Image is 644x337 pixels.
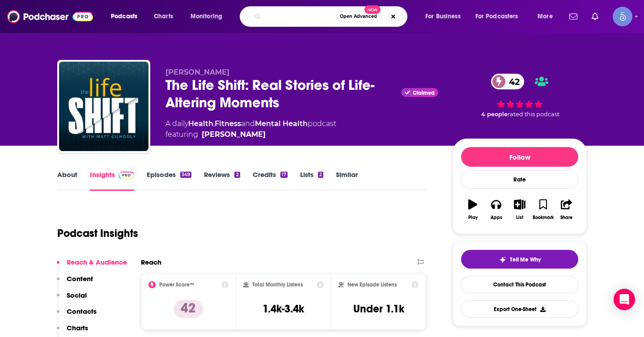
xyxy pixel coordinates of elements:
h2: Total Monthly Listens [252,282,303,288]
span: Podcasts [111,10,137,23]
button: open menu [105,9,149,24]
button: open menu [470,9,531,24]
img: Podchaser Pro [119,172,134,179]
img: Podchaser - Follow, Share and Rate Podcasts [7,8,93,25]
span: For Business [425,10,461,23]
span: rated this podcast [508,111,559,118]
input: Search podcasts, credits, & more... [264,9,336,24]
div: 2 [234,172,240,178]
span: 42 [500,74,524,89]
a: Show notifications dropdown [588,9,602,24]
button: Show profile menu [613,7,632,26]
a: InsightsPodchaser Pro [90,170,134,191]
div: Apps [491,215,502,220]
p: 42 [174,300,203,318]
p: Charts [67,324,88,332]
span: Claimed [413,91,435,95]
button: Bookmark [531,194,555,226]
a: Mental Health [255,119,308,128]
a: 42 [491,74,524,89]
div: Search podcasts, credits, & more... [248,6,416,27]
span: Tell Me Why [510,256,541,263]
div: 2 [318,172,323,178]
span: Logged in as Spiral5-G1 [613,7,632,26]
p: Contacts [67,307,97,316]
div: Bookmark [533,215,554,220]
h2: New Episode Listens [347,282,397,288]
h2: Reach [141,258,161,266]
div: Rate [461,170,578,189]
button: Open AdvancedNew [336,11,381,22]
button: open menu [184,9,234,24]
button: open menu [419,9,472,24]
div: Open Intercom Messenger [614,289,635,310]
a: Similar [336,170,358,191]
span: Monitoring [191,10,222,23]
button: Apps [484,194,508,226]
p: Content [67,274,93,283]
a: Health [188,119,213,128]
a: Contact This Podcast [461,276,578,293]
button: tell me why sparkleTell Me Why [461,250,578,269]
a: Credits17 [253,170,288,191]
a: Charts [148,9,178,24]
div: 42 4 peoplerated this podcast [453,68,587,124]
div: Share [560,215,572,220]
span: More [538,10,553,23]
h2: Power Score™ [159,282,194,288]
button: Share [555,194,578,226]
button: Reach & Audience [57,258,127,274]
span: featuring [165,129,336,140]
p: Social [67,291,87,299]
button: Export One-Sheet [461,300,578,318]
img: User Profile [613,7,632,26]
a: Fitness [215,119,241,128]
span: Charts [154,10,173,23]
span: , [213,119,215,128]
button: List [508,194,531,226]
div: Play [468,215,478,220]
span: [PERSON_NAME] [165,68,229,76]
button: Social [57,291,87,308]
div: 17 [280,172,288,178]
img: The Life Shift: Real Stories of Life-Altering Moments [59,62,148,151]
div: List [516,215,523,220]
a: Show notifications dropdown [566,9,581,24]
h3: 1.4k-3.4k [263,302,304,316]
a: Episodes349 [147,170,191,191]
a: Lists2 [300,170,323,191]
a: Reviews2 [204,170,240,191]
div: A daily podcast [165,118,336,140]
button: Follow [461,147,578,167]
p: Reach & Audience [67,258,127,266]
div: 349 [180,172,191,178]
a: About [57,170,77,191]
button: Play [461,194,484,226]
h3: Under 1.1k [353,302,404,316]
h1: Podcast Insights [57,227,138,240]
span: For Podcasters [475,10,518,23]
span: Open Advanced [340,14,377,19]
button: open menu [531,9,564,24]
span: and [241,119,255,128]
button: Content [57,274,93,291]
img: tell me why sparkle [499,256,506,263]
span: New [364,5,381,14]
a: Matt Gilhooly [202,129,266,140]
span: 4 people [481,111,508,118]
button: Contacts [57,307,97,324]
